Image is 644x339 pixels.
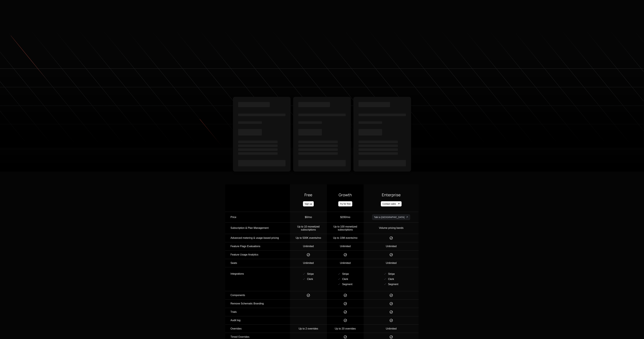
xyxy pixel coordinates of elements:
td: Feature Usage Analytics [225,251,290,259]
div: $0/mo [305,214,312,220]
span: Enterprise [382,192,401,197]
div: Stripe [388,272,395,276]
div: Clerk [342,278,348,281]
div: Unlimited [327,262,364,265]
div: Integrations [230,272,290,275]
td: Audit log [225,316,290,325]
td: Overrides [225,325,290,333]
div: Segment [388,283,398,286]
div: Stripe [307,272,314,276]
a: Talk to us [372,214,410,220]
div: Up to 10M events/mo [327,237,364,239]
div: Stripe [342,272,349,276]
div: Up to 2 overrides [290,327,327,330]
td: Trials [225,308,290,316]
div: Unlimited [364,262,418,265]
div: Unlimited [364,327,418,330]
td: Advanced metering & usage-based pricing [225,234,290,242]
a: Sign up [303,201,314,206]
a: Contact sales [381,201,402,206]
div: Unlimited [364,245,418,248]
span: Growth [339,192,352,197]
div: Up to 20 overrides [327,327,364,330]
div: Clerk [307,278,313,281]
div: Price [230,214,290,220]
div: Volume pricing bands [379,225,403,231]
div: Subscription & Plan Management [230,225,290,231]
td: Components [225,291,290,300]
td: Seats [225,259,290,267]
div: Segment [342,283,352,286]
td: Remove Schematic Branding [225,300,290,308]
span: Up to 100 monetized subscriptions [333,225,357,231]
div: Up to 500K events/mo [290,237,327,239]
div: Unlimited [327,245,364,248]
div: Clerk [388,278,394,281]
a: Try for free [338,201,352,206]
div: Unlimited [290,262,327,265]
td: Feature Flags Evaluations [225,242,290,251]
div: $200/mo [340,214,350,220]
span: Free [304,192,312,197]
div: Unlimited [290,245,327,248]
div: Up to 10 monetized subscriptions [290,225,327,231]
